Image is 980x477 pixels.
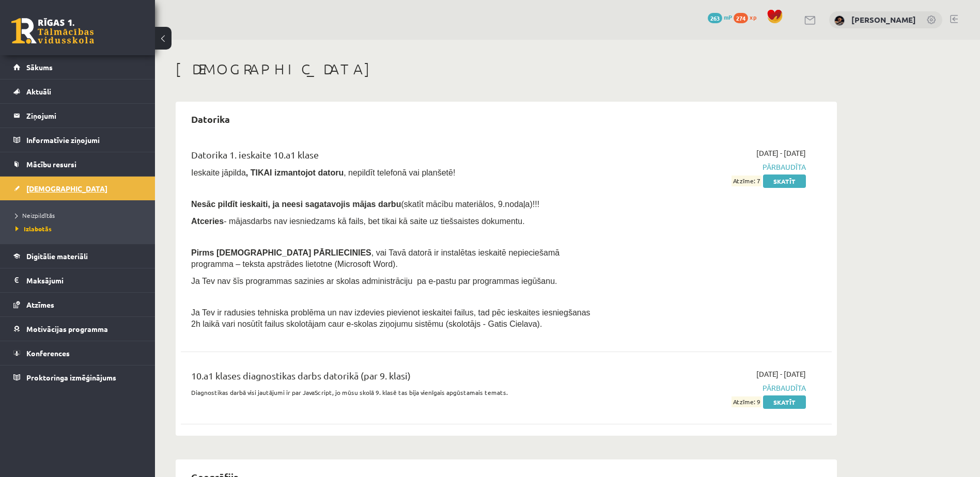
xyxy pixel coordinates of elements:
[191,217,224,226] b: Atceries
[26,160,76,169] span: Mācību resursi
[851,14,916,25] a: [PERSON_NAME]
[734,13,761,21] a: 274 xp
[732,176,761,186] span: Atzīme: 7
[13,365,142,389] a: Proktoringa izmēģinājums
[734,13,748,23] span: 274
[15,211,145,220] a: Neizpildītās
[15,225,52,233] span: Izlabotās
[834,15,845,26] img: Daila Kronberga
[26,300,54,309] span: Atzīmes
[26,184,107,193] span: [DEMOGRAPHIC_DATA]
[756,369,806,379] span: [DATE] - [DATE]
[13,55,142,79] a: Sākums
[181,107,240,131] h2: Datorika
[708,13,732,21] a: 263 mP
[724,13,732,21] span: mP
[191,200,401,209] span: Nesāc pildīt ieskaiti, ja neesi sagatavojis mājas darbu
[763,174,806,188] a: Skatīt
[13,341,142,365] a: Konferences
[191,248,371,257] span: Pirms [DEMOGRAPHIC_DATA] PĀRLIECINIES
[750,13,756,21] span: xp
[13,177,142,200] a: [DEMOGRAPHIC_DATA]
[191,168,455,177] span: Ieskaite jāpilda , nepildīt telefonā vai planšetē!
[191,308,590,328] span: Ja Tev ir radusies tehniska problēma un nav izdevies pievienot ieskaitei failus, tad pēc ieskaite...
[13,293,142,316] a: Atzīmes
[763,395,806,409] a: Skatīt
[13,152,142,176] a: Mācību resursi
[13,79,142,103] a: Aktuāli
[13,268,142,292] a: Maksājumi
[26,62,53,72] span: Sākums
[191,277,557,285] span: Ja Tev nav šīs programmas sazinies ar skolas administrāciju pa e-pastu par programmas iegūšanu.
[15,224,145,233] a: Izlabotās
[11,18,94,44] a: Rīgas 1. Tālmācības vidusskola
[611,383,806,393] span: Pārbaudīta
[246,168,344,177] b: , TIKAI izmantojot datoru
[13,244,142,268] a: Digitālie materiāli
[191,217,525,226] span: - mājasdarbs nav iesniedzams kā fails, bet tikai kā saite uz tiešsaistes dokumentu.
[401,200,539,209] span: (skatīt mācību materiālos, 9.nodaļa)!!!
[732,396,761,407] span: Atzīme: 9
[708,13,722,23] span: 263
[191,369,596,388] div: 10.a1 klases diagnostikas darbs datorikā (par 9. klasi)
[13,128,142,152] a: Informatīvie ziņojumi
[26,87,51,96] span: Aktuāli
[191,388,596,397] p: Diagnostikas darbā visi jautājumi ir par JavaScript, jo mūsu skolā 9. klasē tas bija vienīgais ap...
[26,128,142,152] legend: Informatīvie ziņojumi
[756,148,806,158] span: [DATE] - [DATE]
[13,317,142,341] a: Motivācijas programma
[26,251,88,261] span: Digitālie materiāli
[26,324,108,333] span: Motivācijas programma
[26,104,142,128] legend: Ziņojumi
[191,248,559,268] span: , vai Tavā datorā ir instalētas ieskaitē nepieciešamā programma – teksta apstrādes lietotne (Micr...
[26,373,116,382] span: Proktoringa izmēģinājums
[611,162,806,172] span: Pārbaudīta
[15,211,55,219] span: Neizpildītās
[191,148,596,167] div: Datorika 1. ieskaite 10.a1 klase
[176,60,837,78] h1: [DEMOGRAPHIC_DATA]
[13,104,142,128] a: Ziņojumi
[26,268,142,292] legend: Maksājumi
[26,348,70,358] span: Konferences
